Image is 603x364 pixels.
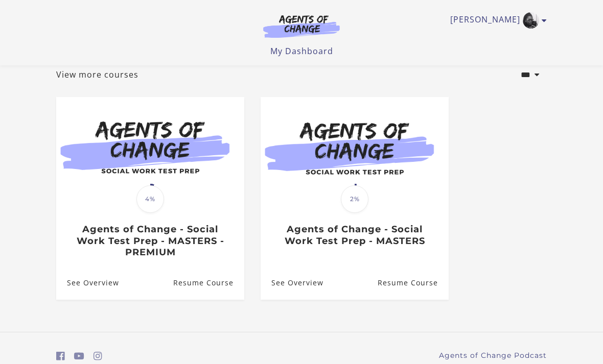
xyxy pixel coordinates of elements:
[56,266,119,299] a: Agents of Change - Social Work Test Prep - MASTERS - PREMIUM: See Overview
[261,266,323,299] a: Agents of Change - Social Work Test Prep - MASTERS: See Overview
[74,351,84,361] i: https://www.youtube.com/c/AgentsofChangeTestPrepbyMeaganMitchell (Open in a new window)
[56,349,65,363] a: https://www.facebook.com/groups/aswbtestprep (Open in a new window)
[439,350,547,361] a: Agents of Change Podcast
[136,185,164,213] span: 4%
[56,68,138,81] a: View more courses
[56,351,65,361] i: https://www.facebook.com/groups/aswbtestprep (Open in a new window)
[252,14,351,38] img: Agents of Change Logo
[94,351,102,361] i: https://www.instagram.com/agentsofchangeprep/ (Open in a new window)
[378,266,449,299] a: Agents of Change - Social Work Test Prep - MASTERS: Resume Course
[74,349,84,363] a: https://www.youtube.com/c/AgentsofChangeTestPrepbyMeaganMitchell (Open in a new window)
[173,266,244,299] a: Agents of Change - Social Work Test Prep - MASTERS - PREMIUM: Resume Course
[341,185,368,213] span: 2%
[67,224,233,258] h3: Agents of Change - Social Work Test Prep - MASTERS - PREMIUM
[94,349,102,363] a: https://www.instagram.com/agentsofchangeprep/ (Open in a new window)
[271,224,437,247] h3: Agents of Change - Social Work Test Prep - MASTERS
[450,12,542,29] a: Toggle menu
[270,45,333,57] a: My Dashboard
